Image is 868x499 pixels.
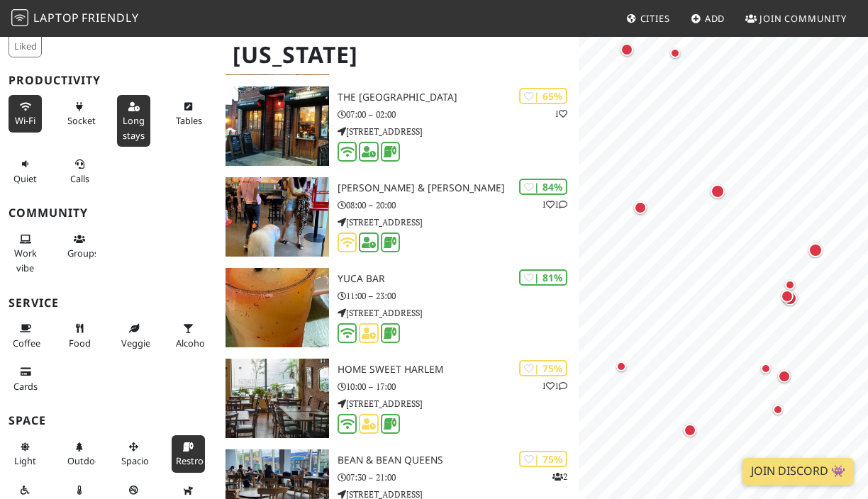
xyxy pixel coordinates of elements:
[226,268,329,347] img: Yuca Bar
[13,337,40,349] span: Coffee
[785,280,802,297] div: Map marker
[123,114,145,141] span: Long stays
[9,228,42,279] button: Work vibe
[705,12,725,25] span: Add
[14,247,37,274] span: People working
[69,337,91,349] span: Food
[9,317,42,354] button: Coffee
[552,470,567,483] p: 2
[783,291,803,311] div: Map marker
[176,114,202,127] span: Work-friendly tables
[176,454,218,467] span: Restroom
[742,458,854,485] a: Join Discord 👾
[338,215,579,229] p: [STREET_ADDRESS]
[670,48,687,65] div: Map marker
[226,86,329,166] img: The West Brooklyn
[9,414,208,427] h3: Space
[640,12,670,25] span: Cities
[555,107,567,120] p: 1
[338,471,579,484] p: 07:30 – 21:00
[176,337,207,349] span: Alcohol
[711,184,730,204] div: Map marker
[172,95,205,133] button: Tables
[67,114,100,127] span: Power sockets
[9,360,42,398] button: Cards
[616,361,633,379] div: Map marker
[519,269,567,286] div: | 81%
[226,359,329,438] img: Home Sweet Harlem
[172,435,205,473] button: Restroom
[773,405,790,422] div: Map marker
[338,198,579,212] p: 08:00 – 20:00
[117,435,150,473] button: Spacious
[684,424,702,442] div: Map marker
[63,435,96,473] button: Outdoor
[117,95,150,147] button: Long stays
[519,360,567,376] div: | 75%
[740,6,852,31] a: Join Community
[338,289,579,303] p: 11:00 – 23:00
[9,206,208,220] h3: Community
[9,74,208,87] h3: Productivity
[217,177,579,257] a: Boris & Horton | 84% 11 [PERSON_NAME] & [PERSON_NAME] 08:00 – 20:00 [STREET_ADDRESS]
[217,359,579,438] a: Home Sweet Harlem | 75% 11 Home Sweet Harlem 10:00 – 17:00 [STREET_ADDRESS]
[67,454,104,467] span: Outdoor area
[226,177,329,257] img: Boris & Horton
[14,454,36,467] span: Natural light
[621,6,676,31] a: Cities
[621,43,639,62] div: Map marker
[9,296,208,310] h3: Service
[13,172,37,185] span: Quiet
[759,12,847,25] span: Join Community
[761,364,778,381] div: Map marker
[63,152,96,190] button: Calls
[338,273,579,285] h3: Yuca Bar
[338,108,579,121] p: 07:00 – 02:00
[221,35,576,74] h1: [US_STATE]
[63,228,96,265] button: Groups
[217,86,579,166] a: The West Brooklyn | 65% 1 The [GEOGRAPHIC_DATA] 07:00 – 02:00 [STREET_ADDRESS]
[519,179,567,195] div: | 84%
[685,6,731,31] a: Add
[542,379,567,393] p: 1 1
[11,9,28,26] img: LaptopFriendly
[542,198,567,211] p: 1 1
[338,380,579,393] p: 10:00 – 17:00
[778,370,796,388] div: Map marker
[634,201,652,220] div: Map marker
[117,317,150,354] button: Veggie
[707,26,724,43] div: Map marker
[15,114,35,127] span: Stable Wi-Fi
[63,317,96,354] button: Food
[338,182,579,194] h3: [PERSON_NAME] & [PERSON_NAME]
[338,125,579,138] p: [STREET_ADDRESS]
[9,95,42,133] button: Wi-Fi
[519,88,567,104] div: | 65%
[781,290,799,308] div: Map marker
[121,337,150,349] span: Veggie
[63,95,96,133] button: Sockets
[33,10,79,26] span: Laptop
[82,10,138,26] span: Friendly
[338,454,579,466] h3: Bean & Bean Queens
[338,397,579,410] p: [STREET_ADDRESS]
[338,91,579,103] h3: The [GEOGRAPHIC_DATA]
[67,247,99,259] span: Group tables
[11,6,139,31] a: LaptopFriendly LaptopFriendly
[9,435,42,473] button: Light
[338,364,579,376] h3: Home Sweet Harlem
[808,243,828,263] div: Map marker
[121,454,159,467] span: Spacious
[172,317,205,354] button: Alcohol
[217,268,579,347] a: Yuca Bar | 81% Yuca Bar 11:00 – 23:00 [STREET_ADDRESS]
[13,380,38,393] span: Credit cards
[70,172,89,185] span: Video/audio calls
[338,306,579,320] p: [STREET_ADDRESS]
[519,451,567,467] div: | 75%
[9,152,42,190] button: Quiet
